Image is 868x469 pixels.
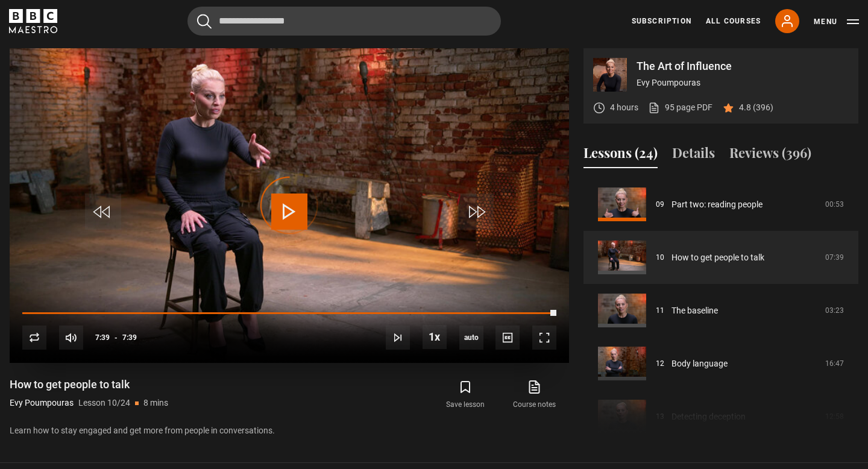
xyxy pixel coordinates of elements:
p: Evy Poumpouras [637,77,849,89]
button: Captions [495,326,520,350]
h1: How to get people to talk [10,377,168,392]
p: 8 mins [143,397,168,409]
button: Replay [22,326,46,350]
p: Lesson 10/24 [78,397,130,409]
button: Mute [59,326,83,350]
button: Reviews (396) [729,143,811,168]
p: Evy Poumpouras [10,397,74,409]
span: 7:39 [122,327,137,348]
a: Body language [671,357,728,370]
a: All Courses [706,16,761,27]
button: Save lesson [431,377,500,412]
span: - [115,333,118,342]
p: Learn how to stay engaged and get more from people in conversations. [10,424,569,437]
button: Fullscreen [532,326,556,350]
a: 95 page PDF [648,101,712,114]
video-js: Video Player [10,48,569,363]
span: auto [459,326,483,350]
div: Current quality: 1080p [459,326,483,350]
a: Subscription [632,16,691,27]
a: Part two: reading people [671,198,763,211]
button: Toggle navigation [814,16,859,28]
svg: BBC Maestro [9,9,57,33]
input: Search [187,7,501,36]
button: Next Lesson [386,326,410,350]
a: Course notes [500,377,569,412]
span: 7:39 [95,327,110,348]
p: The Art of Influence [637,61,849,72]
button: Details [672,143,715,168]
div: Progress Bar [22,312,556,315]
button: Submit the search query [197,14,212,29]
p: 4.8 (396) [739,101,773,114]
button: Lessons (24) [583,143,658,168]
p: 4 hours [610,101,638,114]
a: How to get people to talk [671,251,764,264]
a: The baseline [671,304,718,317]
button: Playback Rate [423,325,447,349]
